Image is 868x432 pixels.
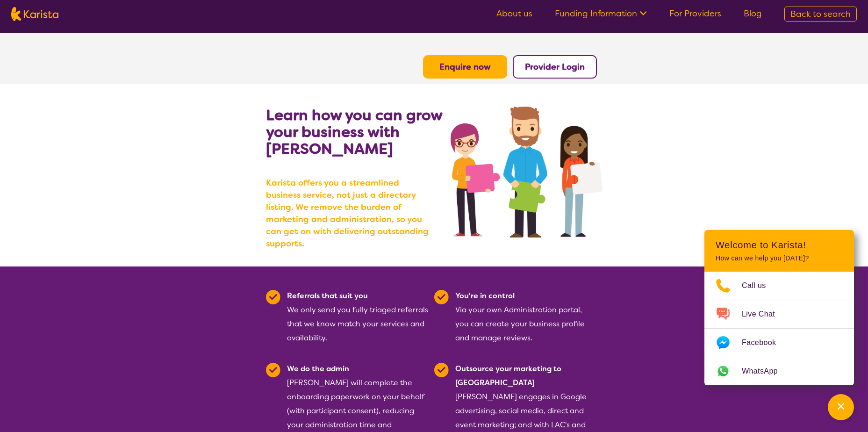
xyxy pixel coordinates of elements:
[744,8,762,19] a: Blog
[434,363,449,377] img: Tick
[287,291,368,301] b: Referrals that suit you
[790,8,851,20] span: Back to search
[496,8,532,19] a: About us
[828,394,854,420] button: Channel Menu
[555,8,647,19] a: Funding Information
[451,107,602,238] img: grow your business with Karista
[455,289,597,345] div: Via your own Administration portal, you can create your business profile and manage reviews.
[716,239,843,251] h2: Welcome to Karista!
[669,8,721,19] a: For Providers
[716,254,843,262] p: How can we help you [DATE]?
[287,289,429,345] div: We only send you fully triaged referrals that we know match your services and availability.
[423,55,507,79] button: Enquire now
[266,177,434,250] b: Karista offers you a streamlined business service, not just a directory listing. We remove the bu...
[742,307,786,321] span: Live Chat
[704,357,854,385] a: Web link opens in a new tab.
[742,364,789,378] span: WhatsApp
[266,105,442,158] b: Learn how you can grow your business with [PERSON_NAME]
[742,336,787,350] span: Facebook
[266,363,280,377] img: Tick
[266,290,280,304] img: Tick
[513,55,597,79] button: Provider Login
[704,230,854,385] div: Channel Menu
[455,364,561,388] b: Outsource your marketing to [GEOGRAPHIC_DATA]
[525,61,585,72] a: Provider Login
[742,279,777,293] span: Call us
[704,272,854,385] ul: Choose channel
[287,364,349,374] b: We do the admin
[434,290,449,304] img: Tick
[455,291,515,301] b: You're in control
[439,61,491,72] a: Enquire now
[11,7,58,21] img: Karista logo
[784,7,857,22] a: Back to search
